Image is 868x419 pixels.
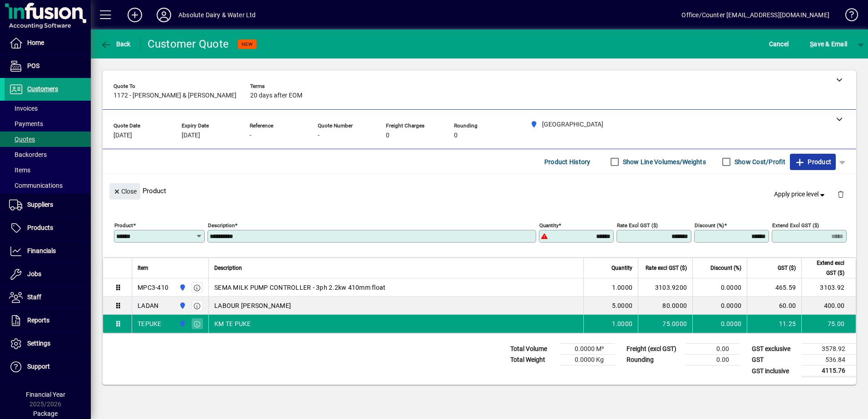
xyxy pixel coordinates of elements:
[802,344,856,355] td: 3578.92
[830,190,852,198] app-page-header-button: Delete
[801,315,856,333] td: 75.00
[27,247,56,254] span: Financials
[214,319,251,328] span: KM TE PUKE
[733,157,785,166] label: Show Cost/Profit
[747,355,802,365] td: GST
[5,147,91,162] a: Backorders
[100,40,131,48] span: Back
[686,355,740,365] td: 0.00
[454,132,458,139] span: 0
[26,391,65,398] span: Financial Year
[27,363,50,370] span: Support
[5,178,91,193] a: Communications
[541,154,594,170] button: Product History
[9,182,63,189] span: Communications
[27,293,41,301] span: Staff
[681,8,829,22] div: Office/Counter [EMAIL_ADDRESS][DOMAIN_NAME]
[120,7,149,23] button: Add
[644,301,687,310] div: 80.0000
[9,105,38,112] span: Invoices
[767,36,791,52] button: Cancel
[830,183,852,205] button: Delete
[27,39,44,46] span: Home
[27,201,53,208] span: Suppliers
[250,92,302,99] span: 20 days after EOM
[214,301,291,310] span: LABOUR [PERSON_NAME]
[5,332,91,355] a: Settings
[98,36,133,52] button: Back
[27,340,50,347] span: Settings
[113,92,237,99] span: 1172 - [PERSON_NAME] & [PERSON_NAME]
[214,263,242,273] span: Description
[318,132,320,139] span: -
[612,301,633,310] span: 5.0000
[242,41,253,47] span: NEW
[560,355,615,365] td: 0.0000 Kg
[5,309,91,332] a: Reports
[686,344,740,355] td: 0.00
[747,315,801,333] td: 11.25
[5,101,91,116] a: Invoices
[747,297,801,315] td: 60.00
[747,278,801,297] td: 465.59
[805,36,852,52] button: Save & Email
[5,194,91,216] a: Suppliers
[612,319,633,328] span: 1.0000
[621,157,706,166] label: Show Line Volumes/Weights
[802,355,856,365] td: 536.84
[692,278,747,297] td: 0.0000
[138,301,158,310] div: LADAN
[5,55,91,78] a: POS
[646,263,687,273] span: Rate excl GST ($)
[612,263,632,273] span: Quantity
[506,344,560,355] td: Total Volume
[612,283,633,292] span: 1.0000
[807,258,844,278] span: Extend excl GST ($)
[801,297,856,315] td: 400.00
[27,62,39,69] span: POS
[5,263,91,286] a: Jobs
[801,278,856,297] td: 3103.92
[113,184,137,199] span: Close
[747,344,802,355] td: GST exclusive
[539,222,558,229] mat-label: Quantity
[774,190,827,199] span: Apply price level
[182,132,200,139] span: [DATE]
[33,410,58,417] span: Package
[544,155,591,169] span: Product History
[810,37,847,51] span: ave & Email
[214,283,385,292] span: SEMA MILK PUMP CONTROLLER - 3ph 2.2kw 410mm float
[138,283,168,292] div: MPC3-410
[208,222,235,229] mat-label: Description
[692,297,747,315] td: 0.0000
[810,40,814,48] span: S
[9,151,47,158] span: Backorders
[710,263,741,273] span: Discount (%)
[644,283,687,292] div: 3103.9200
[250,132,252,139] span: -
[617,222,658,229] mat-label: Rate excl GST ($)
[695,222,724,229] mat-label: Discount (%)
[177,301,187,311] span: Matata Road
[5,132,91,147] a: Quotes
[138,263,148,273] span: Item
[27,317,49,324] span: Reports
[747,365,802,377] td: GST inclusive
[5,162,91,178] a: Items
[9,136,35,143] span: Quotes
[802,365,856,377] td: 4115.76
[107,187,143,195] app-page-header-button: Close
[622,355,686,365] td: Rounding
[790,154,836,170] button: Product
[506,355,560,365] td: Total Weight
[138,319,162,328] div: TEPUKE
[5,286,91,309] a: Staff
[177,319,187,329] span: Matata Road
[149,7,178,23] button: Profile
[692,315,747,333] td: 0.0000
[9,166,30,174] span: Items
[113,132,132,139] span: [DATE]
[178,8,256,22] div: Absolute Dairy & Water Ltd
[148,37,229,51] div: Customer Quote
[770,186,830,203] button: Apply price level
